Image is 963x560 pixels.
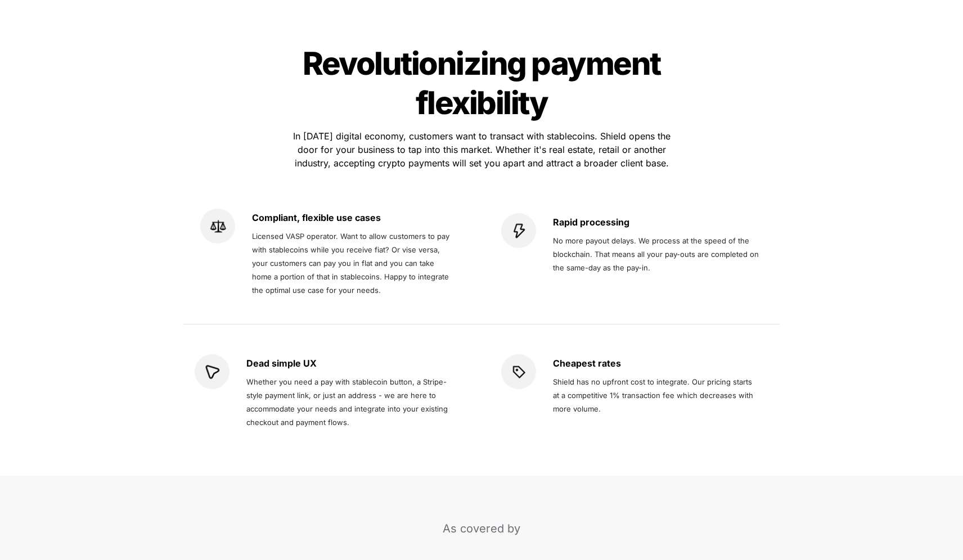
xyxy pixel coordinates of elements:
span: Revolutionizing payment flexibility [303,44,665,122]
strong: Dead simple UX [246,358,317,369]
span: In [DATE] digital economy, customers want to transact with stablecoins. Shield opens the door for... [293,130,673,169]
span: No more payout delays. We process at the speed of the blockchain. That means all your pay-outs ar... [553,236,761,272]
strong: Rapid processing [553,216,629,228]
strong: Compliant, flexible use cases [252,212,381,223]
span: Licensed VASP operator. Want to allow customers to pay with stablecoins while you receive fiat? O... [252,232,452,295]
strong: Cheapest rates [553,358,621,369]
span: Whether you need a pay with stablecoin button, a Stripe-style payment link, or just an address - ... [246,377,450,427]
span: As covered by [443,522,520,535]
span: Shield has no upfront cost to integrate. Our pricing starts at a competitive 1% transaction fee w... [553,377,755,413]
